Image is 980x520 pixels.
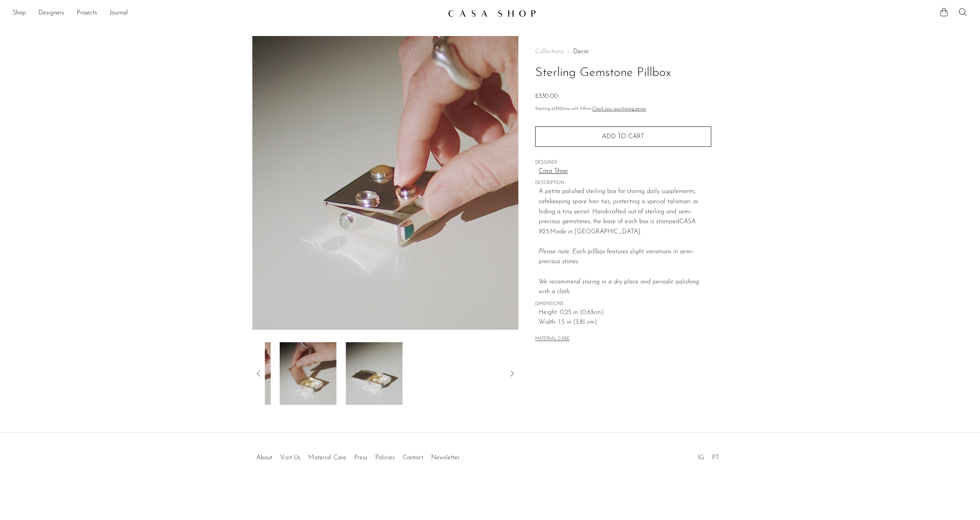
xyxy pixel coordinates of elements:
a: Projects [77,8,97,18]
p: Starting at /mo with Affirm. [535,106,711,113]
a: Shop [13,8,26,18]
img: Sterling Gemstone Pillbox [346,342,403,405]
a: PT [712,455,719,461]
img: Sterling Gemstone Pillbox [252,36,519,330]
span: DIMENSIONS [535,301,711,308]
img: Sterling Gemstone Pillbox [280,342,336,405]
button: MATERIAL CARE [535,336,570,342]
a: Policies [375,455,395,461]
a: Casa Shop [539,166,711,177]
a: Contact [403,455,423,461]
span: DESIGNER [535,159,711,166]
a: Designers [38,8,64,18]
span: Collections [535,49,564,55]
nav: Desktop navigation [13,7,442,20]
a: IG [698,455,704,461]
span: Height: 0.25 in (0.63cm) [539,308,711,318]
ul: Quick links [252,448,464,463]
h1: Sterling Gemstone Pillbox [535,63,711,83]
button: Add to cart [535,126,711,147]
span: DESCRIPTION [535,180,711,187]
a: Press [354,455,367,461]
a: About [256,455,272,461]
nav: Breadcrumbs [535,49,711,55]
span: $30 [555,107,563,111]
img: Sterling Gemstone Pillbox [214,342,270,405]
a: Material Care [308,455,346,461]
span: £330.00 [535,93,558,99]
span: Width: 1.5 in (3.81 cm) [539,318,711,328]
a: Check your purchasing power - Learn more about Affirm Financing (opens in modal) [592,107,646,111]
i: We recommend storing in a dry place and periodic polishing with a cloth. [539,279,699,295]
ul: NEW HEADER MENU [13,7,442,20]
ul: Social Medias [694,448,723,463]
p: A petite polished sterling box for storing daily supplements, safekeeping spare hair ties, protec... [539,187,711,297]
span: Add to cart [602,133,644,141]
a: Decor [573,49,589,55]
a: Journal [110,8,128,18]
a: Visit Us [280,455,300,461]
em: CASA 925. [539,218,696,235]
em: Please note: Each pillbox features slight variations in semi-precious stones. [539,249,699,295]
